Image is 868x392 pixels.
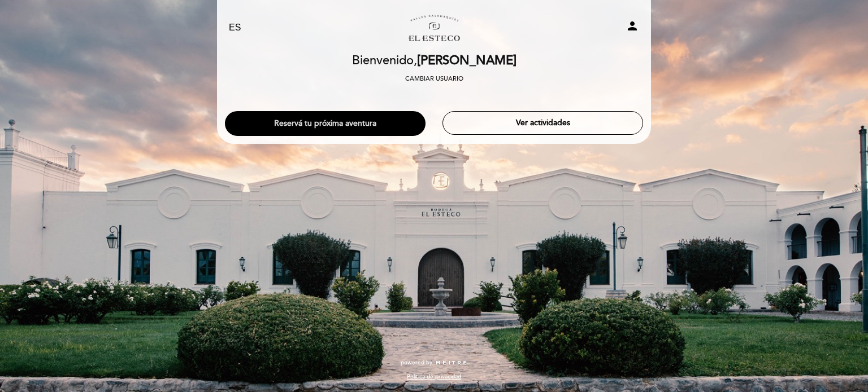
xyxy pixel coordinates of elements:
[417,53,517,68] span: [PERSON_NAME]
[435,360,467,366] img: MEITRE
[401,359,432,367] span: powered by
[442,111,643,135] button: Ver actividades
[402,74,467,84] button: Cambiar usuario
[407,373,461,381] a: Política de privacidad
[363,12,505,43] a: Bodega El Esteco
[225,111,426,136] button: Reservá tu próxima aventura
[626,19,639,37] button: person
[401,359,467,367] a: powered by
[352,54,517,68] h2: Bienvenido,
[626,19,639,33] i: person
